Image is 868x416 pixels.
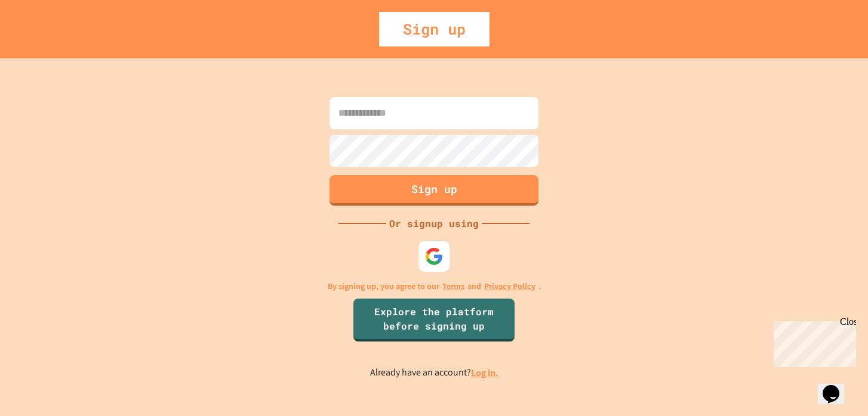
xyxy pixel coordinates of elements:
p: Already have an account? [370,365,498,380]
a: Explore the platform before signing up [353,299,515,342]
a: Log in. [471,367,498,379]
a: Privacy Policy [484,280,535,293]
p: By signing up, you agree to our and . [328,280,541,293]
div: Or signup using [386,216,482,231]
img: google-icon.svg [424,247,443,265]
div: Chat with us now!Close [5,5,82,76]
iframe: chat widget [818,368,856,404]
iframe: chat widget [769,316,856,367]
a: Terms [442,280,464,293]
div: Sign up [379,12,490,46]
button: Sign up [330,175,538,206]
